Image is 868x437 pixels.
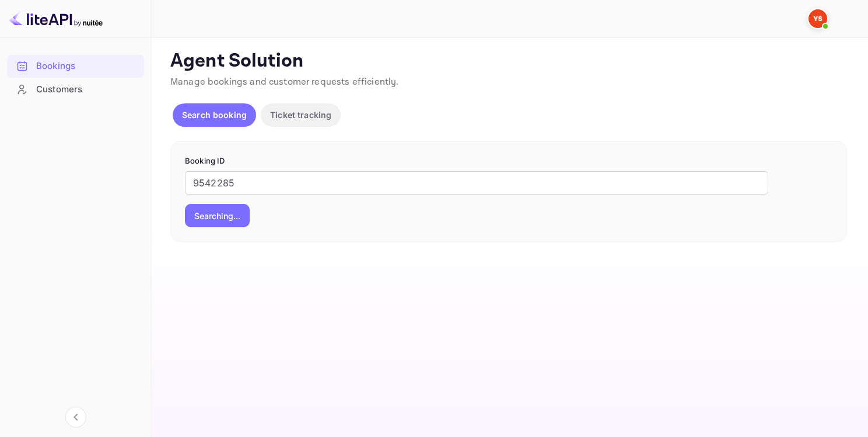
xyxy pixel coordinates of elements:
div: Bookings [7,55,144,78]
button: Collapse navigation [65,407,86,428]
input: Enter Booking ID (e.g., 63782194) [185,171,768,195]
span: Manage bookings and customer requests efficiently. [170,76,399,88]
img: LiteAPI logo [9,9,103,28]
div: Customers [36,83,138,96]
p: Ticket tracking [270,109,331,121]
a: Bookings [7,55,144,77]
a: Customers [7,78,144,100]
div: Customers [7,78,144,101]
div: Bookings [36,60,138,73]
button: Searching... [185,204,250,227]
p: Search booking [182,109,247,121]
p: Booking ID [185,155,832,167]
img: Yandex Support [808,9,827,28]
p: Agent Solution [170,50,847,73]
